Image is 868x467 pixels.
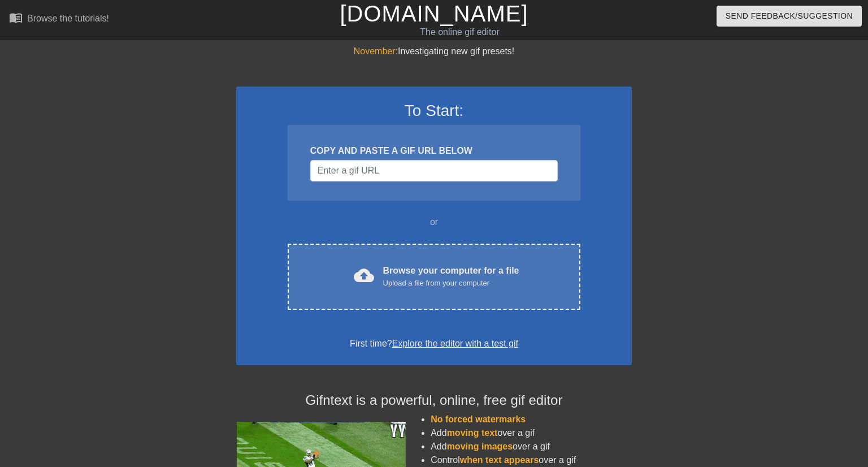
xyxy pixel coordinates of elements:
div: Browse your computer for a file [383,264,519,289]
li: Add over a gif [431,426,632,440]
span: Send Feedback/Suggestion [726,9,853,23]
span: menu_book [9,11,23,24]
span: moving images [447,442,513,451]
a: Explore the editor with a test gif [392,339,518,348]
div: Upload a file from your computer [383,278,519,289]
span: cloud_upload [354,265,374,286]
div: Investigating new gif presets! [236,45,632,58]
a: [DOMAIN_NAME] [340,1,528,26]
a: Browse the tutorials! [9,11,109,28]
span: moving text [447,428,498,438]
li: Add over a gif [431,440,632,453]
div: COPY AND PASTE A GIF URL BELOW [310,144,558,158]
div: Browse the tutorials! [27,14,109,23]
div: The online gif editor [295,25,624,39]
button: Send Feedback/Suggestion [717,6,862,27]
span: when text appears [460,455,539,465]
h4: Gifntext is a powerful, online, free gif editor [236,392,632,409]
div: First time? [251,337,617,351]
input: Username [310,160,558,181]
li: Control over a gif [431,453,632,467]
h3: To Start: [251,101,617,120]
span: No forced watermarks [431,414,526,424]
div: or [266,215,602,229]
span: November: [354,46,398,56]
